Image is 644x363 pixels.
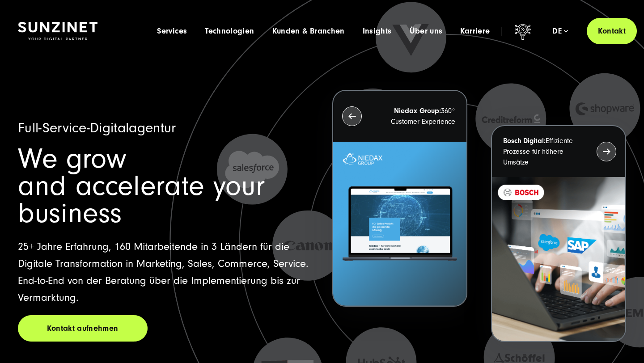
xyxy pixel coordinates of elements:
a: Technologien [205,27,254,36]
span: We grow and accelerate your business [18,143,265,229]
a: Über uns [410,27,443,36]
span: Full-Service-Digitalagentur [18,120,176,136]
img: BOSCH - Kundeprojekt - Digital Transformation Agentur SUNZINET [492,177,625,341]
a: Kontakt aufnehmen [18,315,148,342]
a: Kunden & Branchen [272,27,345,36]
img: Letztes Projekt von Niedax. Ein Laptop auf dem die Niedax Website geöffnet ist, auf blauem Hinter... [333,142,466,306]
strong: Bosch Digital: [503,137,546,145]
a: Karriere [460,27,490,36]
a: Kontakt [587,18,637,44]
strong: Niedax Group: [394,107,441,115]
button: Bosch Digital:Effiziente Prozesse für höhere Umsätze BOSCH - Kundeprojekt - Digital Transformatio... [491,125,626,342]
a: Insights [363,27,392,36]
div: de [552,27,568,36]
button: Niedax Group:360° Customer Experience Letztes Projekt von Niedax. Ein Laptop auf dem die Niedax W... [332,90,467,307]
p: Effiziente Prozesse für höhere Umsätze [503,135,580,168]
a: Services [157,27,187,36]
img: SUNZINET Full Service Digital Agentur [18,22,97,41]
p: 25+ Jahre Erfahrung, 160 Mitarbeitende in 3 Ländern für die Digitale Transformation in Marketing,... [18,238,312,306]
p: 360° Customer Experience [378,106,455,127]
